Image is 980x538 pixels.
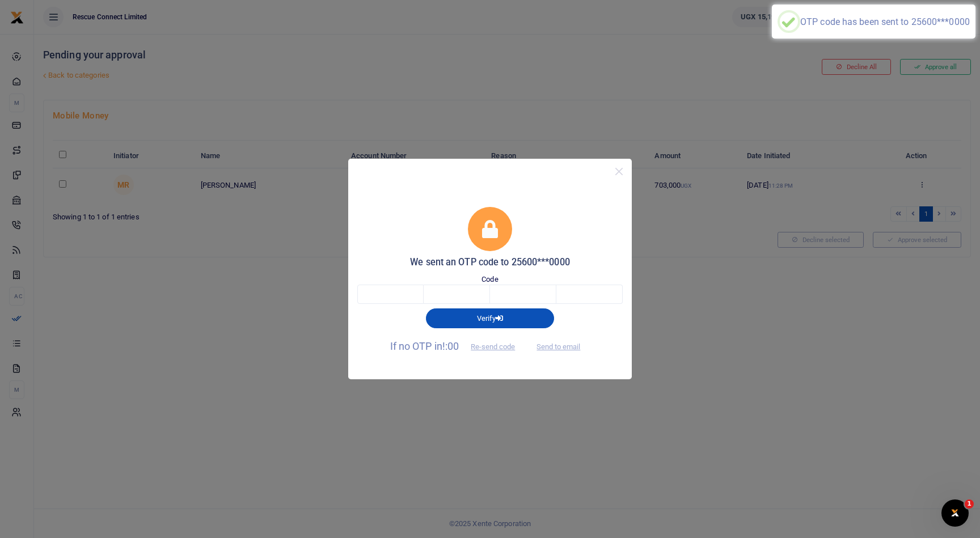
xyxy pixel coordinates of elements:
[481,274,498,285] label: Code
[442,340,459,352] span: !:00
[357,257,623,268] h5: We sent an OTP code to 25600***0000
[941,499,969,527] iframe: Intercom live chat
[390,340,525,352] span: If no OTP in
[611,163,627,180] button: Close
[800,16,970,27] div: OTP code has been sent to 25600***0000
[965,499,974,509] span: 1
[426,308,554,328] button: Verify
